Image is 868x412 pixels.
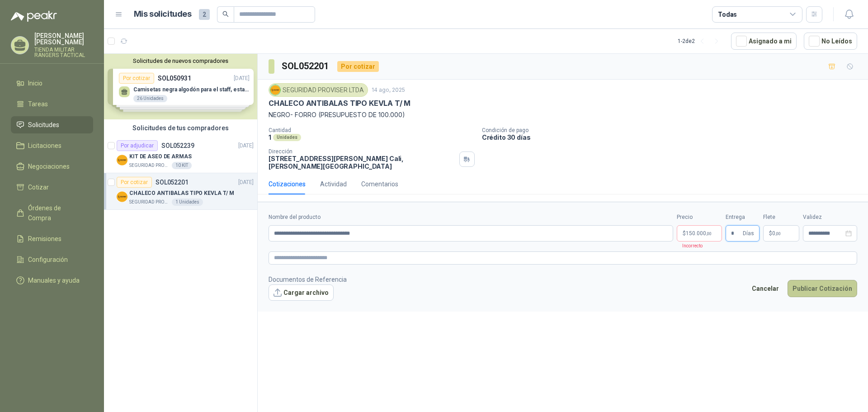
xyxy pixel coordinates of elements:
span: ,00 [775,231,781,236]
p: TIENDA MILITAR RANGERS TACTICAL [34,47,93,58]
div: 1 Unidades [172,199,203,206]
a: Por cotizarSOL052201[DATE] Company LogoCHALECO ANTIBALAS TIPO KEVLA T/ MSEGURIDAD PROVISER LTDA1 ... [104,173,257,210]
p: 14 ago, 2025 [372,86,405,95]
span: 2 [199,9,210,20]
a: Configuración [11,251,93,268]
span: 0 [772,231,781,236]
p: KIT DE ASEO DE ARMAS [129,152,192,161]
span: Cotizar [28,182,49,192]
span: Días [743,226,754,241]
a: Cotizar [11,179,93,196]
p: NEGRO- FORRO (PRESUPUESTO DE 100.000) [269,110,857,120]
span: Remisiones [28,234,61,244]
div: SEGURIDAD PROVISER LTDA [269,83,368,97]
a: Órdenes de Compra [11,199,93,227]
span: 150.000 [686,231,712,236]
span: $ [769,231,772,236]
p: $ 0,00 [763,225,799,242]
p: $150.000,00 [677,225,722,242]
p: CHALECO ANTIBALAS TIPO KEVLA T/ M [269,99,410,108]
p: Documentos de Referencia [269,275,347,284]
p: SEGURIDAD PROVISER LTDA [129,199,170,206]
p: SOL052239 [161,142,194,149]
span: Solicitudes [28,120,59,130]
p: SOL052201 [156,179,189,185]
a: Por adjudicarSOL052239[DATE] Company LogoKIT DE ASEO DE ARMASSEGURIDAD PROVISER LTDA10 KIT [104,137,257,173]
label: Entrega [726,213,759,222]
a: Inicio [11,75,93,92]
img: Company Logo [117,155,127,166]
div: Actividad [320,179,347,189]
span: Manuales y ayuda [28,275,80,285]
h1: Mis solicitudes [134,8,192,21]
span: Licitaciones [28,141,61,151]
span: Inicio [28,78,42,88]
div: 10 KIT [172,162,192,169]
button: Publicar Cotización [788,280,857,297]
div: Por cotizar [337,61,379,72]
div: Unidades [273,134,301,141]
p: Incorrecto [677,242,703,250]
p: [STREET_ADDRESS][PERSON_NAME] Cali , [PERSON_NAME][GEOGRAPHIC_DATA] [269,155,456,170]
a: Remisiones [11,230,93,247]
div: 1 - 2 de 2 [678,34,724,48]
a: Tareas [11,95,93,113]
div: Solicitudes de tus compradores [104,119,257,137]
label: Validez [803,213,857,222]
span: ,00 [706,231,712,236]
div: Por adjudicar [117,140,158,151]
a: Negociaciones [11,158,93,175]
a: Licitaciones [11,137,93,154]
p: CHALECO ANTIBALAS TIPO KEVLA T/ M [129,189,234,198]
p: [PERSON_NAME] [PERSON_NAME] [34,33,93,45]
a: Manuales y ayuda [11,272,93,289]
img: Company Logo [270,85,280,95]
span: Configuración [28,255,68,265]
div: Cotizaciones [269,179,306,189]
h3: SOL052201 [282,59,330,73]
button: No Leídos [804,33,857,50]
div: Por cotizar [117,177,152,188]
span: Tareas [28,99,48,109]
p: SEGURIDAD PROVISER LTDA [129,162,170,169]
div: Comentarios [361,179,398,189]
div: Solicitudes de nuevos compradoresPor cotizarSOL050931[DATE] Camisetas negra algodón para el staff... [104,54,257,119]
p: 1 [269,133,271,141]
span: Órdenes de Compra [28,203,85,223]
button: Asignado a mi [731,33,797,50]
button: Solicitudes de nuevos compradores [108,57,254,64]
label: Flete [763,213,799,222]
p: Cantidad [269,127,475,133]
button: Cargar archivo [269,284,334,301]
img: Logo peakr [11,11,57,22]
span: Negociaciones [28,161,70,171]
p: [DATE] [238,178,254,187]
p: Crédito 30 días [482,133,864,141]
div: Todas [718,9,737,19]
label: Nombre del producto [269,213,673,222]
p: Condición de pago [482,127,864,133]
span: search [222,11,229,17]
p: [DATE] [238,142,254,150]
label: Precio [677,213,722,222]
a: Solicitudes [11,116,93,133]
p: Dirección [269,148,456,155]
button: Cancelar [747,280,784,297]
img: Company Logo [117,191,127,202]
